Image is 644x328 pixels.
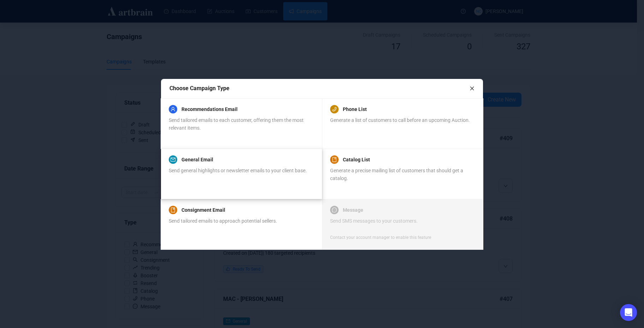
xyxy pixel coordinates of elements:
div: Contact your account manager to enable this feature [330,234,431,241]
a: Consignment Email [181,206,225,214]
span: mail [171,157,175,162]
span: phone [332,107,337,112]
a: Catalog List [343,155,370,164]
span: Send tailored emails to approach potential sellers. [169,218,277,224]
span: Generate a list of customers to call before an upcoming Auction. [330,117,470,123]
a: Phone List [343,105,367,113]
span: user [171,107,175,112]
span: Send general highlights or newsletter emails to your client base. [169,168,307,173]
span: Send tailored emails to each customer, offering them the most relevant items. [169,117,304,131]
div: Open Intercom Messenger [620,304,637,321]
a: Recommendations Email [181,105,238,113]
span: close [470,86,475,91]
span: message [332,208,337,212]
a: Message [343,206,363,214]
div: Choose Campaign Type [169,84,470,93]
span: book [171,208,175,212]
span: book [332,157,337,162]
span: Send SMS messages to your customers. [330,218,418,224]
span: Generate a precise mailing list of customers that should get a catalog. [330,168,463,181]
a: General Email [181,155,213,164]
